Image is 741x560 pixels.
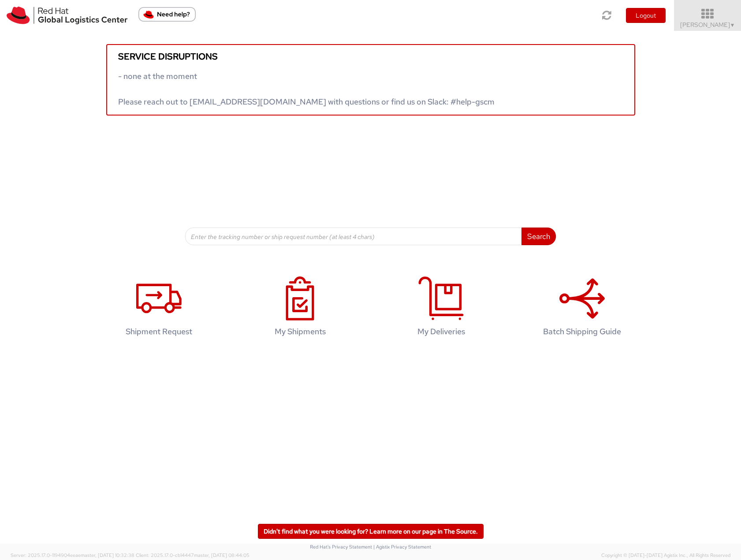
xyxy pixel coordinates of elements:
a: Batch Shipping Guide [516,267,648,350]
span: Copyright © [DATE]-[DATE] Agistix Inc., All Rights Reserved [601,552,730,559]
button: Search [521,228,556,245]
a: | Agistix Privacy Statement [373,544,431,550]
span: [PERSON_NAME] [680,21,735,29]
a: Didn't find what you were looking for? Learn more on our page in The Source. [258,524,484,539]
a: Service disruptions - none at the moment Please reach out to [EMAIL_ADDRESS][DOMAIN_NAME] with qu... [106,44,635,116]
a: My Deliveries [375,267,507,350]
input: Enter the tracking number or ship request number (at least 4 chars) [185,228,522,245]
span: Client: 2025.17.0-cb14447 [136,552,249,558]
img: rh-logistics-00dfa346123c4ec078e1.svg [7,7,127,24]
span: Server: 2025.17.0-1194904eeae [11,552,134,558]
h4: My Shipments [243,327,357,336]
button: Need help? [138,7,196,22]
button: Logout [626,8,666,23]
a: Red Hat's Privacy Statement [310,544,372,550]
span: master, [DATE] 10:32:38 [81,552,134,558]
h5: Service disruptions [118,52,623,61]
h4: My Deliveries [384,327,498,336]
h4: Batch Shipping Guide [525,327,639,336]
a: My Shipments [234,267,366,350]
h4: Shipment Request [102,327,216,336]
span: - none at the moment Please reach out to [EMAIL_ADDRESS][DOMAIN_NAME] with questions or find us o... [118,71,495,107]
a: Shipment Request [93,267,225,350]
span: ▼ [730,22,735,29]
span: master, [DATE] 08:44:05 [194,552,249,558]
